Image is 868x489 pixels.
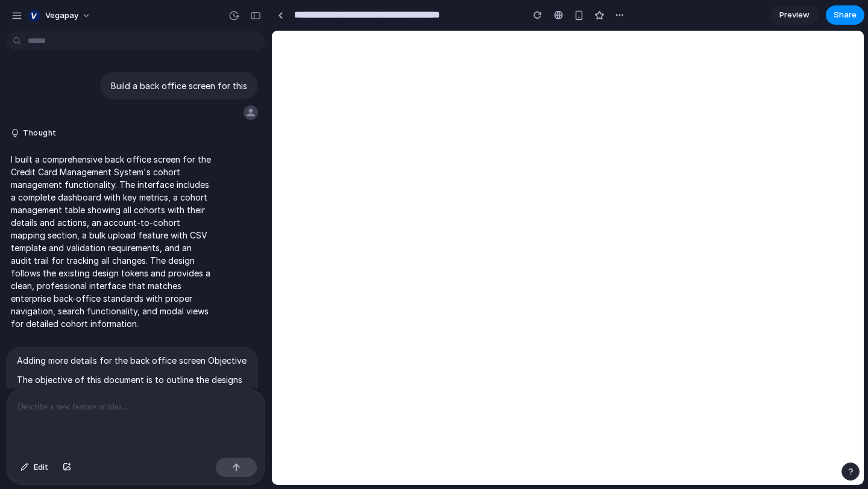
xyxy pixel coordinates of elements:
[826,5,864,25] button: Share
[770,5,819,25] a: Preview
[34,461,48,473] span: Edit
[111,79,247,92] p: Build a back office screen for this
[17,373,247,424] p: The objective of this document is to outline the designs of the Back Office screens to power the ...
[24,6,97,25] button: Vegapay
[45,10,78,22] span: Vegapay
[17,354,247,367] p: Adding more details for the back office screen Objective
[11,153,212,330] p: I built a comprehensive back office screen for the Credit Card Management System's cohort managem...
[14,458,54,477] button: Edit
[834,9,857,21] span: Share
[779,9,810,21] span: Preview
